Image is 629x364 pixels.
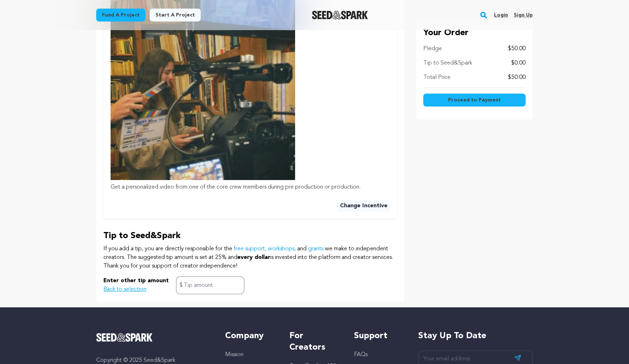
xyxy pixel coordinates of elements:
h5: For Creators [289,330,339,353]
p: Pledge [423,44,442,53]
p: $50.00 [508,44,526,53]
a: Mission [225,352,243,358]
p: Total Price [423,73,451,82]
span: $ [180,281,183,290]
a: grants [308,246,323,252]
span: every dollar [237,255,270,260]
h5: Company [225,330,275,342]
input: Tip amount [176,276,244,294]
a: Login [494,9,508,21]
p: If you add a tip, you are directly responsible for the and we make to independent creators. The s... [103,245,397,270]
span: Proceed to Payment [448,96,501,104]
button: Change Incentive [337,200,390,212]
a: free support, workshops, [234,246,296,252]
h5: Support [354,330,404,342]
a: Sign up [514,9,533,21]
button: Proceed to Payment [423,94,526,107]
p: Get a personalized video from one of the core crew members during pre production or production. [111,183,390,192]
p: Tip to Seed&Spark [423,59,472,67]
p: $50.00 [508,73,526,82]
a: Seed&Spark Homepage [312,11,368,19]
p: Tip to Seed&Spark [103,230,397,242]
p: Your Order [423,27,526,39]
img: Seed&Spark Logo [96,333,153,342]
a: Fund a project [96,9,145,22]
p: $0.00 [511,59,526,67]
a: Start a project [150,9,201,22]
a: FAQs [354,352,368,358]
h5: Stay up to date [418,330,533,342]
a: Seed&Spark Homepage [96,333,211,342]
img: Seed&Spark Logo Dark Mode [312,11,368,19]
button: Back to selection [103,285,146,294]
p: Enter other tip amount [103,276,169,285]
